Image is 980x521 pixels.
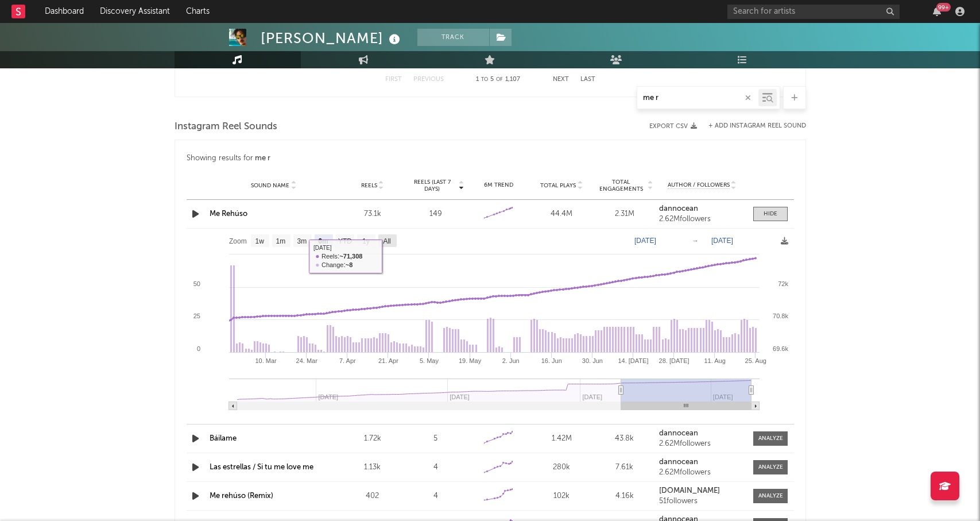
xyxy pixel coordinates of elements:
[745,357,766,364] text: 25. Aug
[659,487,720,495] strong: [DOMAIN_NAME]
[344,209,401,220] div: 73.1k
[210,492,273,500] a: Me rehúso (Remix)
[541,357,561,364] text: 16. Jun
[417,29,489,46] button: Track
[407,462,464,473] div: 4
[773,345,788,352] text: 69.6k
[659,487,745,495] a: [DOMAIN_NAME]
[344,491,401,502] div: 402
[659,205,698,213] strong: dannocean
[533,462,590,473] div: 280k
[692,237,699,245] text: →
[659,469,745,477] div: 2.62M followers
[339,357,355,364] text: 7. Apr
[697,123,806,129] div: + Add Instagram Reel Sound
[255,152,270,165] div: me r
[659,205,745,213] a: dannocean
[668,182,730,189] span: Author / Followers
[296,357,317,364] text: 24. Mar
[362,237,370,245] text: 1y
[659,357,689,364] text: 28. [DATE]
[193,312,200,319] text: 25
[318,237,328,245] text: 6m
[659,497,745,505] div: 51 followers
[596,433,653,445] div: 43.8k
[261,29,403,48] div: [PERSON_NAME]
[385,76,402,83] button: First
[419,357,439,364] text: 5. May
[481,77,488,82] span: to
[413,76,444,83] button: Previous
[407,491,464,502] div: 4
[596,209,653,220] div: 2.31M
[727,5,900,19] input: Search for artists
[193,280,200,287] text: 50
[582,357,602,364] text: 30. Jun
[533,209,590,220] div: 44.4M
[936,3,951,11] div: 99 +
[618,357,648,364] text: 14. [DATE]
[383,237,390,245] text: All
[773,312,788,319] text: 70.8k
[361,182,377,189] span: Reels
[467,73,530,87] div: 1 5 1,107
[470,181,528,190] div: 6M Trend
[210,435,237,442] a: Báilame
[338,237,351,245] text: YTD
[596,491,653,502] div: 4.16k
[210,210,247,218] a: Me Rehúso
[533,491,590,502] div: 102k
[659,430,698,437] strong: dannocean
[297,237,307,245] text: 3m
[187,152,794,165] div: Showing results for
[659,215,745,223] div: 2.62M followers
[778,280,788,287] text: 72k
[344,433,401,445] div: 1.72k
[502,357,519,364] text: 2. Jun
[496,77,503,82] span: of
[407,433,464,445] div: 5
[344,462,401,473] div: 1.13k
[659,458,745,466] a: dannocean
[659,458,698,466] strong: dannocean
[378,357,398,364] text: 21. Apr
[210,464,313,471] a: Las estrellas / Si tu me love me
[580,76,595,83] button: Last
[704,357,725,364] text: 11. Aug
[596,462,653,473] div: 7.61k
[229,237,247,245] text: Zoom
[276,237,285,245] text: 1m
[634,237,656,245] text: [DATE]
[255,357,277,364] text: 10. Mar
[708,123,806,129] button: + Add Instagram Reel Sound
[175,120,277,134] span: Instagram Reel Sounds
[659,440,745,448] div: 2.62M followers
[255,237,264,245] text: 1w
[637,94,758,103] input: Search by song name or URL
[407,209,464,220] div: 149
[659,430,745,438] a: dannocean
[711,237,733,245] text: [DATE]
[933,7,941,16] button: 99+
[553,76,569,83] button: Next
[459,357,482,364] text: 19. May
[407,179,458,192] span: Reels (last 7 days)
[540,182,576,189] span: Total Plays
[649,123,697,130] button: Export CSV
[533,433,590,445] div: 1.42M
[196,345,200,352] text: 0
[596,179,646,192] span: Total Engagements
[251,182,289,189] span: Sound Name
